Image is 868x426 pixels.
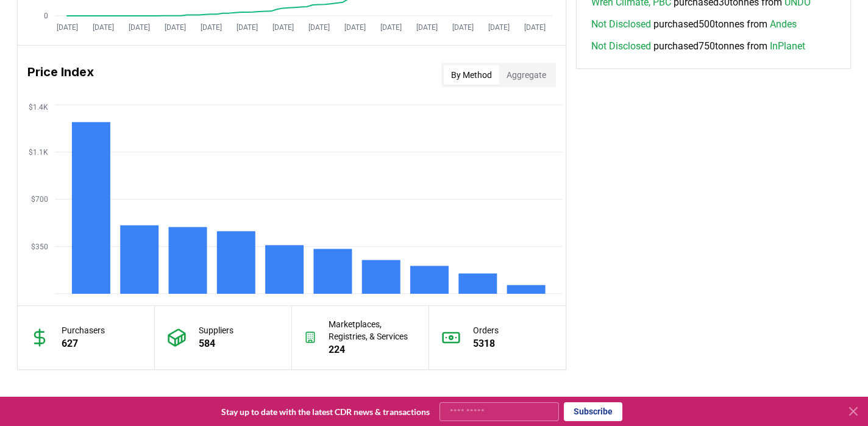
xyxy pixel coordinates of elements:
p: Purchasers [62,324,105,336]
tspan: [DATE] [165,23,186,32]
tspan: [DATE] [380,23,402,32]
tspan: [DATE] [452,23,474,32]
tspan: [DATE] [237,23,258,32]
tspan: [DATE] [308,23,330,32]
h3: Price Index [27,63,94,87]
tspan: [DATE] [416,23,438,32]
tspan: [DATE] [524,23,546,32]
tspan: [DATE] [272,23,294,32]
a: Not Disclosed [591,17,651,32]
tspan: [DATE] [57,23,78,32]
a: Not Disclosed [591,39,651,54]
p: Suppliers [199,324,233,336]
tspan: [DATE] [201,23,222,32]
a: Andes [770,17,797,32]
tspan: [DATE] [129,23,150,32]
p: 224 [329,343,416,357]
a: InPlanet [770,39,805,54]
span: purchased 750 tonnes from [591,39,805,54]
tspan: [DATE] [488,23,510,32]
p: Orders [473,324,499,336]
tspan: $350 [31,243,48,251]
p: 627 [62,336,105,351]
tspan: $1.4K [29,103,48,112]
tspan: [DATE] [344,23,366,32]
p: 5318 [473,336,499,351]
p: Marketplaces, Registries, & Services [329,318,416,343]
tspan: [DATE] [93,23,114,32]
button: By Method [444,65,499,85]
tspan: $1.1K [29,148,48,157]
button: Aggregate [499,65,553,85]
span: purchased 500 tonnes from [591,17,797,32]
tspan: 0 [44,12,48,20]
tspan: $700 [31,195,48,204]
p: 584 [199,336,233,351]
